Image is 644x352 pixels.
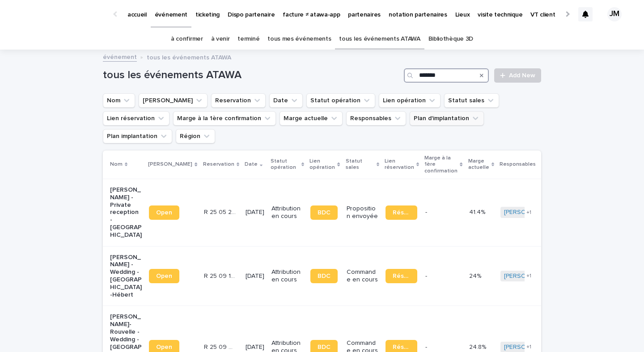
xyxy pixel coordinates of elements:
[347,205,378,220] p: Proposition envoyée
[204,342,237,351] p: R 25 09 849
[156,210,172,216] span: Open
[393,344,410,350] span: Réservation
[103,51,137,62] a: événement
[271,156,299,173] p: Statut opération
[309,156,335,173] p: Lien opération
[404,68,489,83] input: Search
[103,129,172,143] button: Plan implantation
[494,68,541,83] a: Add New
[526,344,531,350] span: + 1
[410,111,484,126] button: Plan d'implantation
[393,273,410,279] span: Réservation
[541,156,578,173] p: Plan d'implantation
[110,186,142,239] p: [PERSON_NAME] - Private reception - [GEOGRAPHIC_DATA]
[306,93,375,108] button: Statut opération
[110,254,142,299] p: [PERSON_NAME] - Wedding - [GEOGRAPHIC_DATA]-Hébert
[267,29,331,50] a: tous mes événements
[318,273,330,279] span: BDC
[393,210,410,216] span: Réservation
[246,209,264,216] p: [DATE]
[346,156,374,173] p: Statut sales
[156,273,172,279] span: Open
[18,5,105,23] img: Ls34BcGeRexTGTNfXpUC
[203,159,234,169] p: Reservation
[424,153,458,176] p: Marge à la 1ère confirmation
[339,29,420,50] a: tous les événements ATAWA
[156,344,172,350] span: Open
[139,93,208,108] button: Lien Stacker
[269,93,303,108] button: Date
[425,342,429,351] p: -
[149,269,179,283] a: Open
[469,271,483,280] p: 24%
[444,93,499,108] button: Statut sales
[176,129,215,143] button: Région
[425,207,429,216] p: -
[271,205,303,220] p: Attribution en cours
[509,72,535,79] span: Add New
[526,210,531,215] span: + 1
[310,205,338,220] a: BDC
[607,7,622,21] div: JM
[149,205,179,220] a: Open
[171,29,203,50] a: à confirmer
[428,29,473,50] a: Bibliothèque 3D
[504,272,553,280] a: [PERSON_NAME]
[318,344,330,350] span: BDC
[204,271,237,280] p: R 25 09 147
[204,207,237,216] p: R 25 05 263
[110,159,123,169] p: Nom
[346,111,406,126] button: Responsables
[386,269,417,283] a: Réservation
[386,205,417,220] a: Réservation
[173,111,276,126] button: Marge à la 1ère confirmation
[211,29,230,50] a: à venir
[237,29,259,50] a: terminé
[280,111,343,126] button: Marge actuelle
[103,69,400,82] h1: tous les événements ATAWA
[318,210,330,216] span: BDC
[469,207,487,216] p: 41.4%
[147,52,231,62] p: tous les événements ATAWA
[103,111,169,126] button: Lien réservation
[504,344,553,351] a: [PERSON_NAME]
[148,159,192,169] p: [PERSON_NAME]
[379,93,441,108] button: Lien opération
[504,209,553,216] a: [PERSON_NAME]
[245,159,258,169] p: Date
[271,268,303,284] p: Attribution en cours
[310,269,338,283] a: BDC
[500,159,536,169] p: Responsables
[211,93,266,108] button: Reservation
[425,271,429,280] p: -
[103,93,135,108] button: Nom
[347,268,378,284] p: Commande en cours
[526,273,531,279] span: + 1
[246,344,264,351] p: [DATE]
[385,156,414,173] p: Lien réservation
[469,342,488,351] p: 24.8%
[468,156,489,173] p: Marge actuelle
[246,272,264,280] p: [DATE]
